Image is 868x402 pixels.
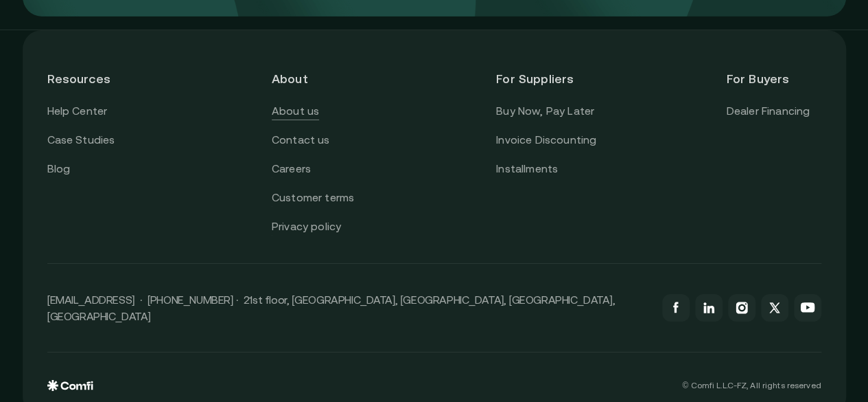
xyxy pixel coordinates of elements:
a: Case Studies [47,131,115,149]
a: Buy Now, Pay Later [496,102,594,120]
a: Help Center [47,102,108,120]
a: Invoice Discounting [496,131,596,149]
a: Customer terms [272,189,354,207]
a: Dealer Financing [726,102,810,120]
header: About [272,55,366,102]
a: Installments [496,160,558,178]
a: About us [272,102,319,120]
header: For Suppliers [496,55,596,102]
p: © Comfi L.L.C-FZ, All rights reserved [682,381,821,390]
img: comfi logo [47,380,93,391]
header: Resources [47,55,142,102]
p: [EMAIL_ADDRESS] · [PHONE_NUMBER] · 21st floor, [GEOGRAPHIC_DATA], [GEOGRAPHIC_DATA], [GEOGRAPHIC_... [47,291,648,324]
a: Blog [47,160,71,178]
a: Careers [272,160,311,178]
a: Privacy policy [272,218,341,236]
a: Contact us [272,131,330,149]
header: For Buyers [726,55,821,102]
